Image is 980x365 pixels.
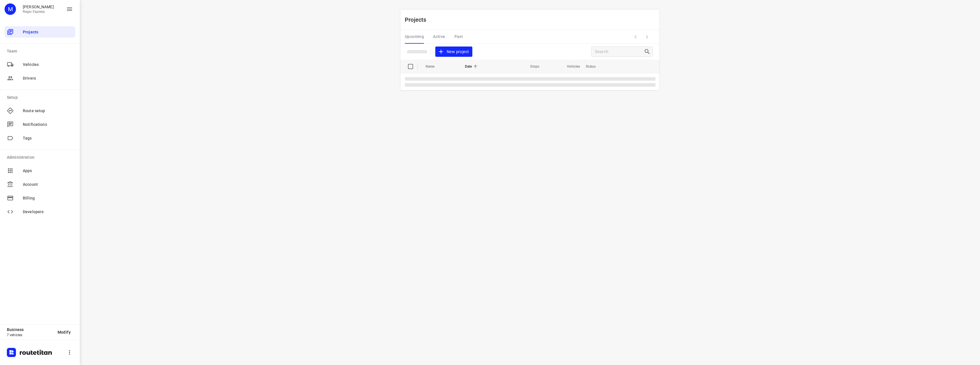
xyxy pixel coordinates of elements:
[23,108,73,114] span: Route setup
[630,31,641,43] span: Previous Page
[644,48,652,55] div: Search
[641,31,653,43] span: Next Page
[426,63,442,70] span: Name
[5,179,75,190] div: Account
[5,206,75,217] div: Developers
[5,105,75,116] div: Route setup
[23,122,73,128] span: Notifications
[7,154,75,160] p: Administration
[5,132,75,144] div: Tags
[23,29,73,35] span: Projects
[23,182,73,187] span: Account
[23,75,73,81] span: Drivers
[23,135,73,141] span: Tags
[58,330,71,334] span: Modify
[560,63,580,70] span: Vehicles
[595,47,644,56] input: Search projects
[7,327,53,332] p: Business
[7,333,53,337] p: 7 vehicles
[23,195,73,201] span: Billing
[23,5,54,9] p: Max Bisseling
[23,62,73,68] span: Vehicles
[5,192,75,204] div: Billing
[523,63,539,70] span: Stops
[23,168,73,174] span: Apps
[5,59,75,70] div: Vehicles
[5,119,75,130] div: Notifications
[23,10,54,14] p: Regio Express
[5,72,75,84] div: Drivers
[586,63,603,70] span: Status
[5,165,75,176] div: Apps
[7,48,75,54] p: Team
[5,3,16,15] div: M
[7,94,75,100] p: Setup
[465,63,479,70] span: Date
[5,26,75,38] div: Projects
[435,47,472,57] button: New project
[439,48,469,55] span: New project
[53,327,75,337] button: Modify
[23,209,73,215] span: Developers
[405,15,431,24] p: Projects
